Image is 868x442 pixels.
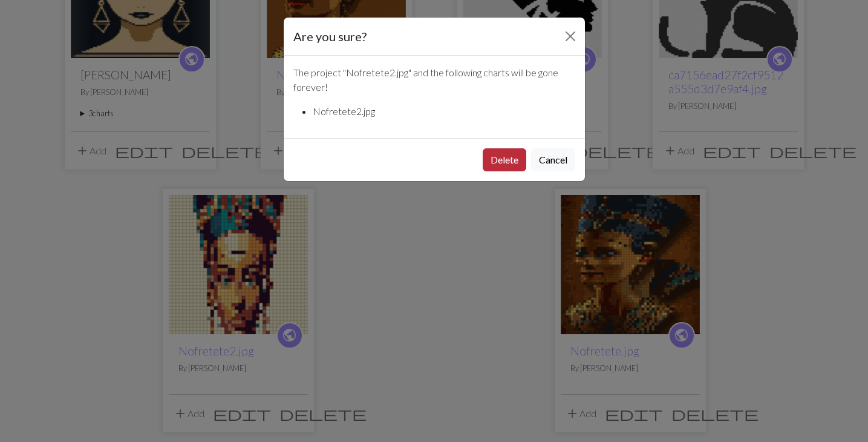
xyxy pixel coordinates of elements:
button: Delete [483,148,526,171]
p: The project " Nofretete2.jpg " and the following charts will be gone forever! [293,65,575,94]
h5: Are you sure? [293,27,367,45]
button: Cancel [531,148,575,171]
li: Nofretete2.jpg [313,104,575,119]
button: Close [561,27,580,46]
